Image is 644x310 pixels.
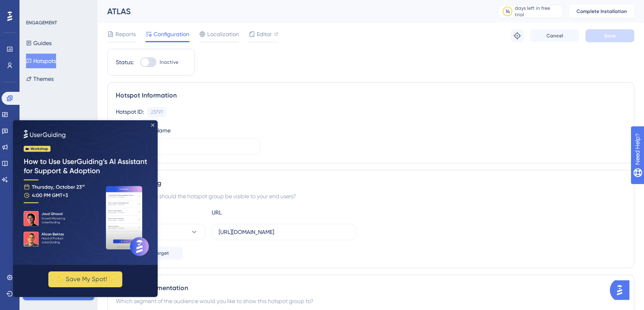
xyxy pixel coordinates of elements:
[116,208,205,217] div: Choose A Rule
[219,228,349,236] input: yourwebsite.com/path
[505,8,510,15] div: 14
[116,224,205,240] button: equals
[35,151,109,167] button: ✨ Save My Spot!✨
[116,296,626,306] div: Which segment of the audience would you like to show this hotspot group to?
[569,5,634,18] button: Complete Installation
[26,54,56,68] button: Hotspots
[515,5,560,18] div: days left in free trial
[107,6,477,17] div: ATLAS
[26,36,52,50] button: Guides
[138,3,141,7] div: Close Preview
[115,29,136,39] span: Reports
[604,33,616,39] span: Save
[530,29,579,42] button: Cancel
[154,29,189,39] span: Configuration
[151,109,163,115] div: 23797
[585,29,634,42] button: Save
[19,2,51,12] span: Need Help?
[546,33,563,39] span: Cancel
[610,278,634,302] iframe: UserGuiding AI Assistant Launcher
[123,142,254,151] input: Type your Hotspot Group Name here
[116,283,626,293] div: Audience Segmentation
[116,57,134,67] div: Status:
[116,91,626,100] div: Hotspot Information
[26,72,54,86] button: Themes
[577,8,627,15] span: Complete Installation
[116,178,626,188] div: Page Targeting
[257,29,272,39] span: Editor
[160,59,178,65] span: Inactive
[116,107,144,117] div: Hotspot ID:
[26,20,57,26] div: ENGAGEMENT
[116,191,626,201] div: On which pages should the hotspot group be visible to your end users?
[207,29,239,39] span: Localization
[212,208,301,217] div: URL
